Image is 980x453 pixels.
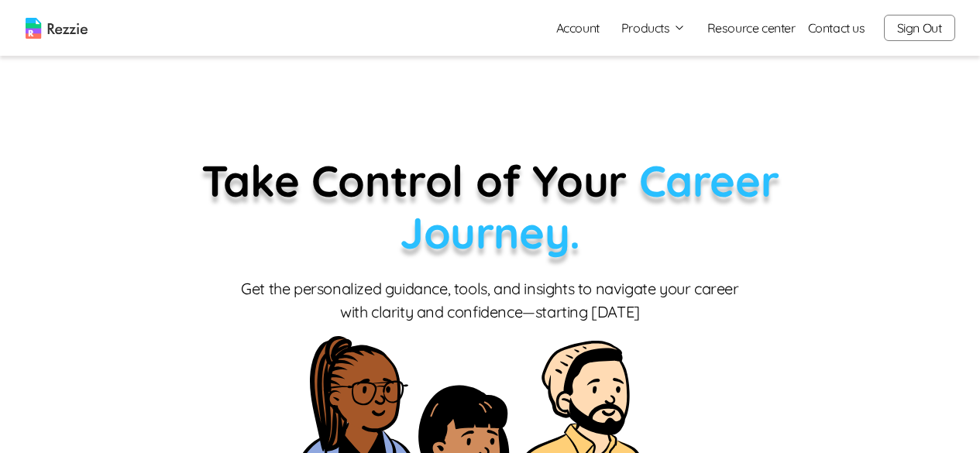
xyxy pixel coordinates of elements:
[808,19,865,37] a: Contact us
[400,153,779,259] span: Career Journey.
[621,19,686,37] button: Products
[26,18,88,39] img: logo
[707,19,796,37] a: Resource center
[884,15,955,41] button: Sign Out
[239,277,742,324] p: Get the personalized guidance, tools, and insights to navigate your career with clarity and confi...
[122,155,858,259] p: Take Control of Your
[544,12,612,43] a: Account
